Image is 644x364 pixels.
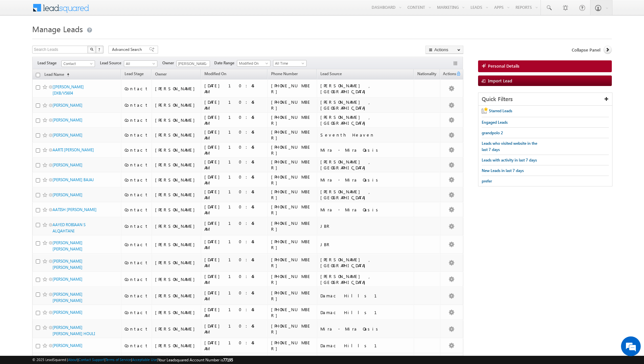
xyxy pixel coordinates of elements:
div: [PHONE_NUMBER] [271,159,314,171]
span: Actions [440,70,456,79]
div: [PERSON_NAME] [155,326,198,332]
div: Contact [125,343,149,349]
div: [PERSON_NAME] , [GEOGRAPHIC_DATA] [320,114,411,126]
a: Acceptable Use [132,357,157,362]
div: Contact [125,132,149,138]
div: [PERSON_NAME] [155,310,198,315]
span: ? [98,47,101,52]
div: Quick Filters [478,93,612,106]
span: Leads who visited website in the last 7 days [482,141,537,152]
span: Import Lead [488,78,512,83]
a: [PERSON_NAME] [53,310,82,315]
div: [PERSON_NAME] , [GEOGRAPHIC_DATA] [320,257,411,268]
span: Owner [155,72,167,76]
a: Personal Details [478,60,612,72]
span: Lead Source [320,71,342,76]
a: Nationality [414,70,440,79]
a: [PERSON_NAME] [53,118,82,122]
div: [PHONE_NUMBER] [271,273,314,285]
span: Lead Stage [125,71,144,76]
a: [PERSON_NAME] [PERSON_NAME] [53,292,82,303]
div: [PERSON_NAME] , [GEOGRAPHIC_DATA] [320,83,411,95]
div: [PERSON_NAME] [155,147,198,153]
div: [PERSON_NAME] [155,242,198,247]
div: [PERSON_NAME] [155,132,198,138]
div: Contact [125,223,149,229]
div: [PHONE_NUMBER] [271,290,314,302]
a: [PERSON_NAME] [53,277,82,282]
button: Actions [425,46,463,54]
div: [PERSON_NAME] [155,192,198,198]
a: [PERSON_NAME] [PERSON_NAME] [53,240,82,251]
img: Search [90,48,93,51]
div: [DATE] 10:45 AM [204,307,264,318]
div: Contact [125,276,149,282]
div: [DATE] 10:45 AM [204,290,264,302]
a: Modified On [237,60,270,67]
div: [PHONE_NUMBER] [271,239,314,250]
div: Contact [125,260,149,266]
div: [PERSON_NAME] [155,102,198,108]
a: Contact [61,60,95,67]
a: About [68,357,78,362]
span: Modified On [204,71,226,76]
span: Engaged Leads [482,120,508,125]
span: All Time [273,60,305,66]
div: [DATE] 10:45 AM [204,323,264,335]
div: [DATE] 10:45 AM [204,340,264,352]
span: Nationality [417,71,436,76]
input: Type to Search [176,60,210,67]
div: Mira - Mira Oasis [320,207,411,213]
div: Contact [125,102,149,108]
div: [PERSON_NAME] [155,223,198,229]
div: Mira - Mira Oasis [320,147,411,153]
a: [PERSON_NAME] [53,343,82,348]
span: Modified On [237,60,268,66]
span: Owner [162,60,176,66]
a: All Time [273,60,307,67]
span: prefer [482,179,492,183]
div: [PHONE_NUMBER] [271,129,314,141]
div: [DATE] 10:45 AM [204,114,264,126]
a: [PERSON_NAME] [53,133,82,138]
span: Collapse Panel [572,47,600,53]
a: AATISH [PERSON_NAME] [53,207,97,212]
a: All [124,60,157,67]
div: [DATE] 10:45 AM [204,189,264,201]
a: Lead Source [317,70,345,79]
a: Terms of Service [105,357,131,362]
span: Lead Source [100,60,124,66]
div: [PERSON_NAME] [155,276,198,282]
span: All [124,61,155,67]
div: Contact [125,310,149,315]
div: [PHONE_NUMBER] [271,323,314,335]
div: [PHONE_NUMBER] [271,220,314,232]
div: [PHONE_NUMBER] [271,204,314,216]
span: New Leads in last 7 days [482,168,524,173]
div: [PERSON_NAME] [155,260,198,266]
a: [PERSON_NAME] BAJAJ [53,177,94,182]
div: Contact [125,147,149,153]
div: [PERSON_NAME] [155,177,198,183]
div: [PHONE_NUMBER] [271,257,314,268]
div: [DATE] 10:45 AM [204,144,264,156]
button: ? [96,46,103,54]
div: [PERSON_NAME] [155,117,198,123]
div: [PERSON_NAME] [155,162,198,168]
div: [PHONE_NUMBER] [271,189,314,201]
a: AARTI [PERSON_NAME] [53,147,94,152]
div: [PHONE_NUMBER] [271,174,314,186]
div: Contact [125,177,149,183]
div: [PHONE_NUMBER] [271,99,314,111]
a: Lead Name(sorted ascending) [41,71,73,79]
span: Lead Stage [37,60,61,66]
div: [DATE] 10:45 AM [204,257,264,268]
a: [PERSON_NAME] [53,103,82,108]
span: 77195 [223,357,233,362]
div: [DATE] 10:45 AM [204,273,264,285]
div: [DATE] 10:45 AM [204,159,264,171]
span: (sorted ascending) [64,72,69,77]
a: [PERSON_NAME] [53,162,82,167]
div: Mira - Mira Oasis [320,326,411,332]
div: [DATE] 10:45 AM [204,239,264,250]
